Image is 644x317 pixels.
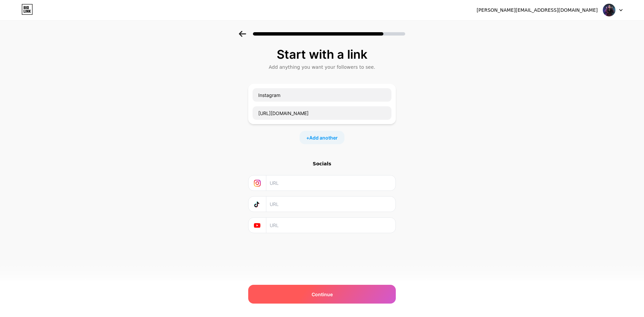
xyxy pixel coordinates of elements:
[253,88,391,102] input: Link name
[270,175,391,191] input: URL
[252,48,392,61] div: Start with a link
[270,197,391,212] input: URL
[248,160,396,167] div: Socials
[312,291,333,298] span: Continue
[270,218,391,233] input: URL
[253,106,391,120] input: URL
[309,134,338,141] span: Add another
[477,7,598,14] div: [PERSON_NAME][EMAIL_ADDRESS][DOMAIN_NAME]
[300,131,344,144] div: +
[603,4,615,16] img: saydafloresmusic
[252,64,392,70] div: Add anything you want your followers to see.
